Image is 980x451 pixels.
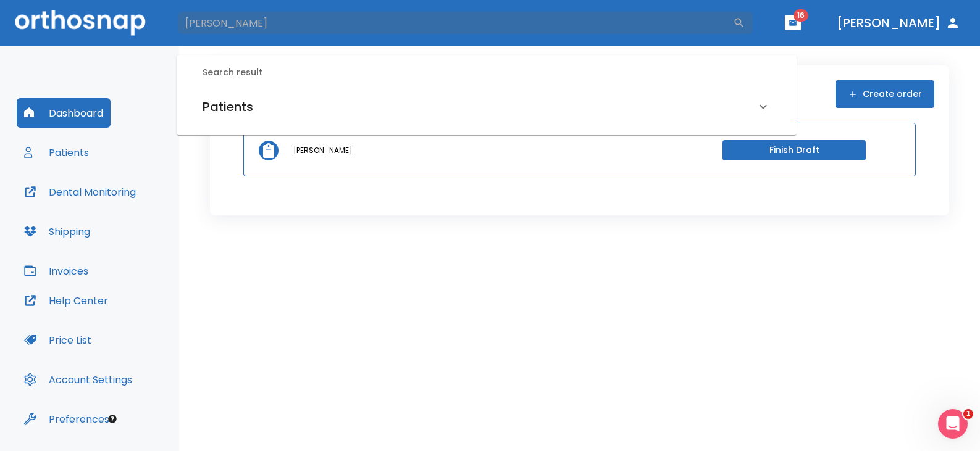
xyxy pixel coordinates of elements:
button: Create order [836,80,934,108]
p: [PERSON_NAME] [293,145,353,156]
input: Search by Patient Name or Case # [177,10,733,35]
iframe: Intercom live chat [938,409,968,439]
img: Orthosnap [15,10,146,35]
button: Dashboard [17,98,111,128]
div: Patients [188,89,785,124]
button: Help Center [17,286,115,315]
button: Finish Draft [722,140,866,160]
button: Invoices [17,256,96,286]
span: 1 [963,409,973,419]
button: Patients [17,138,96,167]
span: 16 [794,9,808,22]
button: [PERSON_NAME] [832,12,965,34]
button: Shipping [17,217,98,246]
h6: Patients [203,97,253,117]
button: Preferences [17,404,117,434]
button: Price List [17,325,99,355]
h6: Search result [203,66,785,80]
button: Account Settings [17,365,140,394]
div: Tooltip anchor [107,413,118,424]
button: Dental Monitoring [17,177,143,207]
